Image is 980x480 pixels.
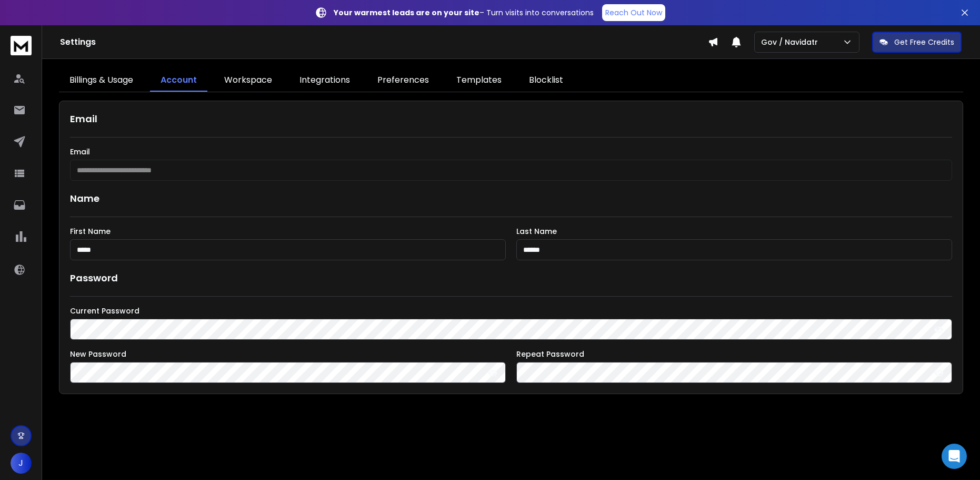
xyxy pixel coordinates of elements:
[59,70,144,92] a: Billings & Usage
[894,37,954,47] p: Get Free Credits
[70,191,952,206] h1: Name
[446,70,512,92] a: Templates
[11,453,32,474] button: J
[605,7,662,18] p: Reach Out Now
[70,307,952,315] label: Current Password
[334,7,479,18] strong: Your warmest leads are on your site
[60,36,708,48] h1: Settings
[334,7,594,18] p: – Turn visits into conversations
[70,148,952,155] label: Email
[289,70,361,92] a: Integrations
[214,70,283,92] a: Workspace
[70,112,952,126] h1: Email
[367,70,439,92] a: Preferences
[516,350,952,358] label: Repeat Password
[70,271,118,286] h1: Password
[516,228,952,235] label: Last Name
[872,32,962,53] button: Get Free Credits
[602,4,665,21] a: Reach Out Now
[761,37,822,47] p: Gov / Navidatr
[942,444,967,469] div: Open Intercom Messenger
[70,228,506,235] label: First Name
[11,36,32,55] img: logo
[70,350,506,358] label: New Password
[518,70,574,92] a: Blocklist
[150,70,207,92] a: Account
